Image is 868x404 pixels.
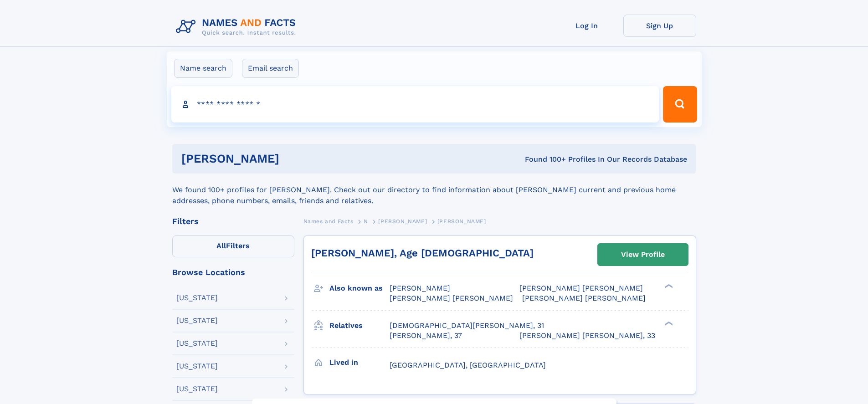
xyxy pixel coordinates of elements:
[378,215,427,227] a: [PERSON_NAME]
[519,284,643,292] span: [PERSON_NAME] [PERSON_NAME]
[598,244,688,266] a: View Profile
[174,59,232,78] label: Name search
[181,153,402,164] h1: [PERSON_NAME]
[176,385,218,393] div: [US_STATE]
[176,294,218,302] div: [US_STATE]
[437,218,486,225] span: [PERSON_NAME]
[663,283,673,289] div: ❯
[171,86,659,123] input: search input
[402,154,687,164] div: Found 100+ Profiles In Our Records Database
[329,281,390,296] h3: Also known as
[390,361,546,369] span: [GEOGRAPHIC_DATA], [GEOGRAPHIC_DATA]
[390,294,513,302] span: [PERSON_NAME] [PERSON_NAME]
[176,317,218,324] div: [US_STATE]
[390,321,544,331] a: [DEMOGRAPHIC_DATA][PERSON_NAME], 31
[623,15,696,37] a: Sign Up
[172,174,696,206] div: We found 100+ profiles for [PERSON_NAME]. Check out our directory to find information about [PERS...
[176,363,218,370] div: [US_STATE]
[242,59,299,78] label: Email search
[329,355,390,370] h3: Lived in
[550,15,623,37] a: Log In
[172,15,303,39] img: Logo Names and Facts
[663,320,673,326] div: ❯
[172,268,294,276] div: Browse Locations
[172,217,294,225] div: Filters
[172,235,294,257] label: Filters
[663,86,697,123] button: Search Button
[390,284,450,292] span: [PERSON_NAME]
[378,218,427,225] span: [PERSON_NAME]
[522,294,646,302] span: [PERSON_NAME] [PERSON_NAME]
[311,247,534,259] a: [PERSON_NAME], Age [DEMOGRAPHIC_DATA]
[390,331,462,341] a: [PERSON_NAME], 37
[303,215,354,227] a: Names and Facts
[621,244,665,265] div: View Profile
[519,331,655,341] a: [PERSON_NAME] [PERSON_NAME], 33
[364,218,368,225] span: N
[364,215,368,227] a: N
[216,241,226,250] span: All
[176,340,218,347] div: [US_STATE]
[329,318,390,333] h3: Relatives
